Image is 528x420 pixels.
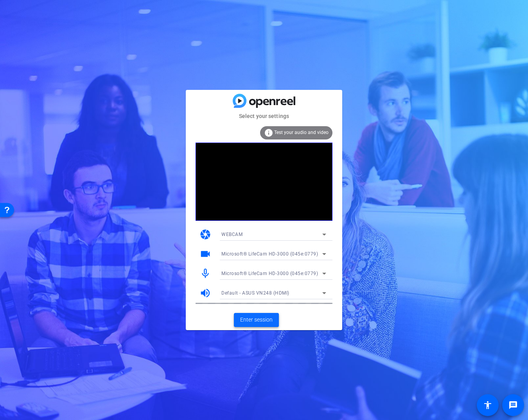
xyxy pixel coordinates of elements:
[199,287,211,299] mat-icon: volume_up
[234,313,279,327] button: Enter session
[264,128,273,138] mat-icon: info
[240,316,273,324] span: Enter session
[483,400,492,410] mat-icon: accessibility
[508,400,518,410] mat-icon: message
[199,268,211,279] mat-icon: mic_none
[221,251,318,257] span: Microsoft® LifeCam HD-3000 (045e:0779)
[199,248,211,260] mat-icon: videocam
[221,232,242,237] span: WEBCAM
[221,271,318,276] span: Microsoft® LifeCam HD-3000 (045e:0779)
[221,290,289,296] span: Default - ASUS VN248 (HDMI)
[199,229,211,240] mat-icon: camera
[233,94,295,107] img: blue-gradient.svg
[274,130,329,135] span: Test your audio and video
[186,112,342,120] mat-card-subtitle: Select your settings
